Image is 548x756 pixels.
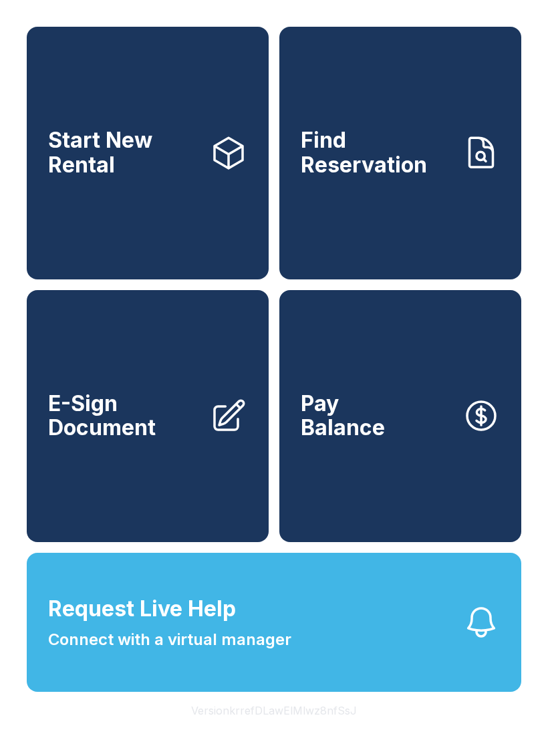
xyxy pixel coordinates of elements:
span: Find Reservation [301,128,452,177]
button: PayBalance [279,290,521,543]
a: Start New Rental [27,27,269,279]
span: Connect with a virtual manager [48,628,291,652]
a: E-Sign Document [27,290,269,543]
a: Find Reservation [279,27,521,279]
span: Start New Rental [48,128,199,177]
button: Request Live HelpConnect with a virtual manager [27,553,521,692]
span: E-Sign Document [48,392,199,440]
span: Request Live Help [48,593,236,625]
span: Pay Balance [301,392,385,440]
button: VersionkrrefDLawElMlwz8nfSsJ [180,692,368,729]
